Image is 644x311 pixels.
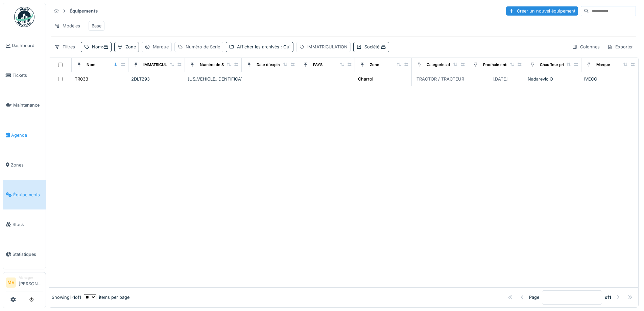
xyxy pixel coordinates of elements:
div: Manager [19,275,43,280]
div: Marque [153,44,169,50]
div: Exporter [604,42,636,52]
div: Base [92,23,101,29]
a: Tickets [3,61,46,90]
div: IVECO [584,76,636,82]
div: Nom [87,62,95,68]
div: Charroi [358,76,373,82]
span: Stock [13,221,43,228]
a: Stock [3,209,46,239]
div: [DATE] [493,76,508,82]
div: Filtres [51,42,78,52]
div: items per page [84,294,129,301]
div: Modèles [51,21,83,31]
li: [PERSON_NAME] [19,275,43,290]
div: Zone [125,44,136,50]
span: Tickets [13,72,43,79]
div: Colonnes [569,42,603,52]
li: MV [6,277,16,288]
span: : [379,44,386,49]
div: Numéro de Série [186,44,220,50]
a: Équipements [3,180,46,209]
span: Dashboard [12,42,43,49]
a: Maintenance [3,90,46,120]
div: Prochain entretien [483,62,517,68]
div: Société [364,44,386,50]
span: Statistiques [13,251,43,258]
span: : [102,44,109,49]
div: Créer un nouvel équipement [506,6,578,16]
strong: of 1 [605,294,611,301]
div: Numéro de Série [200,62,231,68]
a: Agenda [3,120,46,150]
div: Page [529,294,539,301]
div: 2DLT293 [131,76,183,82]
div: Nom [92,44,109,50]
div: IMMATRICULATION [143,62,178,68]
div: TRACTOR / TRACTEUR [416,76,464,82]
div: IMMATRICULATION [307,44,348,50]
div: TR033 [75,76,88,82]
div: Zone [370,62,379,68]
span: Maintenance [13,102,43,108]
div: Chauffeur principal [540,62,575,68]
div: PAYS [313,62,323,68]
a: Zones [3,150,46,180]
span: Équipements [13,192,43,198]
div: Showing 1 - 1 of 1 [52,294,81,301]
div: Afficher les archivés [237,44,290,50]
div: [US_VEHICLE_IDENTIFICATION_NUMBER] [188,76,239,82]
img: Badge_color-CXgf-gQk.svg [14,7,34,27]
span: Agenda [11,132,43,138]
div: Marque [596,62,610,68]
div: Nadarevic O [528,76,579,82]
a: Dashboard [3,31,46,61]
div: Catégories d'équipement [427,62,474,68]
span: : Oui [279,44,290,49]
strong: Équipements [67,8,100,14]
span: Zones [11,162,43,168]
a: MV Manager[PERSON_NAME] [6,275,43,291]
a: Statistiques [3,239,46,269]
div: Date d'expiration [257,62,288,68]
